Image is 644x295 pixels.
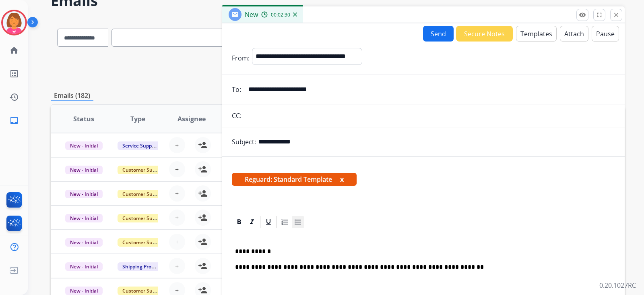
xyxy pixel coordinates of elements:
[175,189,179,198] span: +
[175,213,179,222] span: +
[232,111,242,120] p: CC:
[279,216,291,228] div: Ordered List
[262,216,275,228] div: Underline
[560,26,588,42] button: Attach
[73,114,94,124] span: Status
[599,280,636,290] p: 0.20.1027RC
[613,11,620,19] mat-icon: close
[65,287,103,295] span: New - Initial
[198,213,208,222] mat-icon: person_add
[65,190,103,198] span: New - Initial
[118,214,170,222] span: Customer Support
[118,238,170,247] span: Customer Support
[596,11,603,19] mat-icon: fullscreen
[169,137,185,153] button: +
[246,216,258,228] div: Italic
[9,92,19,102] mat-icon: history
[3,11,25,34] img: avatar
[340,175,344,184] button: x
[9,46,19,55] mat-icon: home
[175,237,179,247] span: +
[51,91,93,101] p: Emails (182)
[233,216,245,228] div: Bold
[169,234,185,250] button: +
[198,189,208,198] mat-icon: person_add
[198,164,208,174] mat-icon: person_add
[292,216,304,228] div: Bullet List
[423,26,454,42] button: Send
[245,10,258,19] span: New
[592,26,619,42] button: Pause
[232,137,256,147] p: Subject:
[9,116,19,125] mat-icon: inbox
[118,262,173,271] span: Shipping Protection
[175,140,179,150] span: +
[579,11,586,19] mat-icon: remove_red_eye
[118,166,170,174] span: Customer Support
[169,210,185,226] button: +
[175,164,179,174] span: +
[65,214,103,222] span: New - Initial
[65,166,103,174] span: New - Initial
[198,140,208,150] mat-icon: person_add
[198,285,208,295] mat-icon: person_add
[118,190,170,198] span: Customer Support
[271,12,290,18] span: 00:02:30
[65,238,103,247] span: New - Initial
[130,114,145,124] span: Type
[65,141,103,150] span: New - Initial
[169,161,185,177] button: +
[169,185,185,202] button: +
[232,85,241,94] p: To:
[232,53,250,63] p: From:
[9,69,19,79] mat-icon: list_alt
[456,26,513,42] button: Secure Notes
[198,237,208,247] mat-icon: person_add
[175,285,179,295] span: +
[169,258,185,274] button: +
[198,261,208,271] mat-icon: person_add
[65,262,103,271] span: New - Initial
[118,141,163,150] span: Service Support
[516,26,557,42] button: Templates
[178,114,206,124] span: Assignee
[232,173,357,186] span: Reguard: Standard Template
[175,261,179,271] span: +
[118,287,170,295] span: Customer Support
